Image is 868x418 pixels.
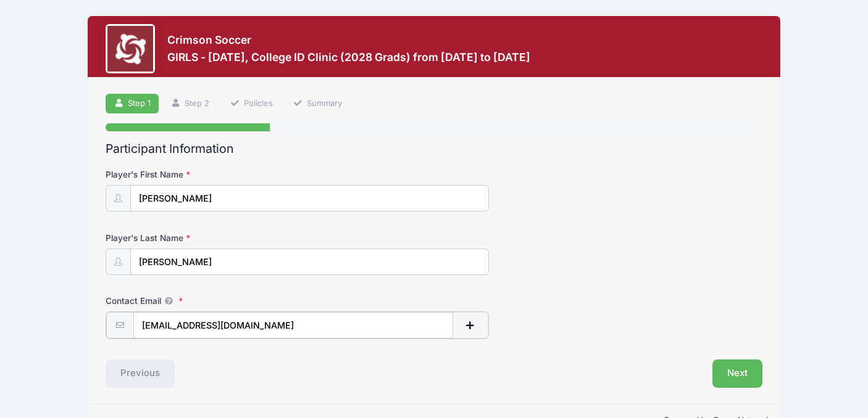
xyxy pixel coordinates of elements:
[285,94,350,114] a: Summary
[106,295,324,307] label: Contact Email
[130,248,488,275] input: Player's Last Name
[133,312,453,338] input: email@email.com
[712,359,762,388] button: Next
[222,94,281,114] a: Policies
[167,33,530,46] h3: Crimson Soccer
[106,94,159,114] a: Step 1
[106,232,324,244] label: Player's Last Name
[167,51,530,64] h3: GIRLS - [DATE], College ID Clinic (2028 Grads) from [DATE] to [DATE]
[106,142,762,156] h2: Participant Information
[106,168,324,181] label: Player's First Name
[130,185,488,211] input: Player's First Name
[163,94,218,114] a: Step 2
